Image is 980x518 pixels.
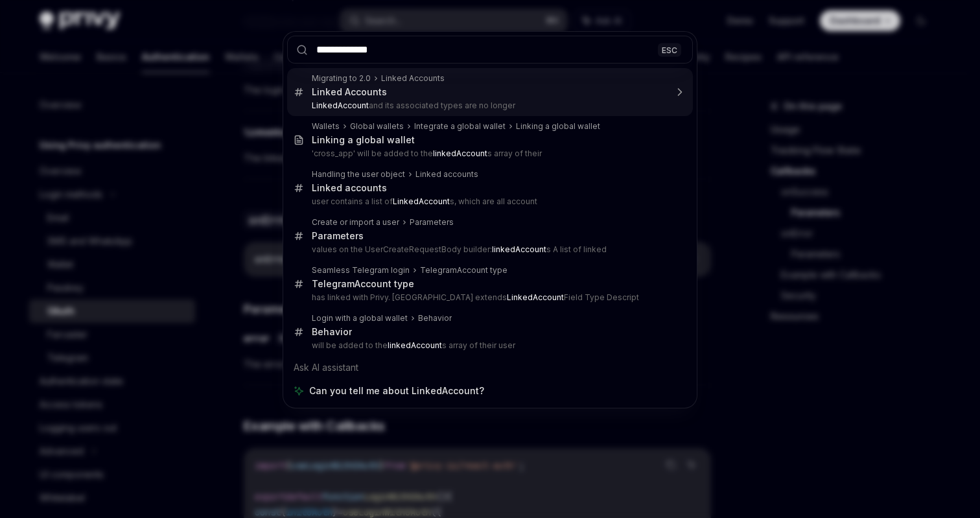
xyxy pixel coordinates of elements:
p: will be added to the s array of their user [312,340,666,351]
p: user contains a list of s, which are all account [312,196,666,207]
div: Parameters [410,217,454,228]
div: Global wallets [350,121,404,132]
b: linkedAccount [388,340,442,350]
div: Seamless Telegram login [312,265,410,276]
div: Linking a global wallet [312,134,415,146]
b: linkedAccount [433,148,487,158]
div: Linking a global wallet [516,121,600,132]
b: LinkedAccount [393,196,450,206]
div: Login with a global wallet [312,313,408,324]
div: TelegramAccount type [420,265,507,276]
div: Behavior [418,313,452,324]
div: Linked accounts [415,169,478,180]
div: Behavior [312,326,352,338]
p: 'cross_app' will be added to the s array of their [312,148,666,159]
div: Create or import a user [312,217,399,228]
p: has linked with Privy. [GEOGRAPHIC_DATA] extends Field Type Descript [312,292,666,303]
div: Linked accounts [312,182,387,194]
b: LinkedAccount [507,292,564,302]
div: Integrate a global wallet [414,121,506,132]
div: Linked Accounts [312,86,387,98]
div: Parameters [312,230,364,242]
b: LinkedAccount [312,100,369,110]
div: Linked Accounts [381,73,445,84]
span: Can you tell me about LinkedAccount? [309,384,484,397]
div: Migrating to 2.0 [312,73,371,84]
div: Ask AI assistant [287,356,693,379]
div: Wallets [312,121,340,132]
div: TelegramAccount type [312,278,414,290]
p: and its associated types are no longer [312,100,666,111]
p: values on the UserCreateRequestBody builder: s A list of linked [312,244,666,255]
b: linkedAccount [492,244,546,254]
div: Handling the user object [312,169,405,180]
div: ESC [658,43,681,56]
